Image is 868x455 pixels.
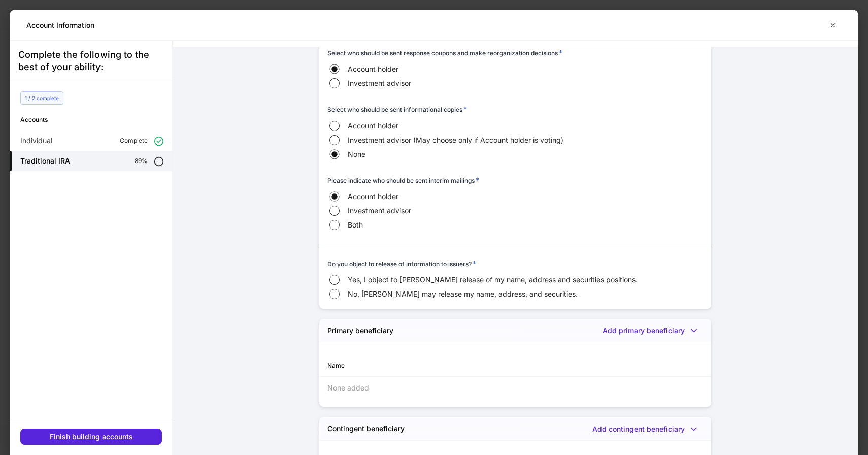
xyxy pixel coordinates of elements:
[348,135,563,145] span: Investment advisor (May choose only if Account holder is voting)
[348,64,398,74] span: Account holder
[603,326,703,336] button: Add primary beneficiary
[327,104,467,114] h6: Select who should be sent informational copies
[327,258,476,269] h6: Do you object to release of information to issuers?
[348,275,638,285] span: Yes, I object to [PERSON_NAME] release of my name, address and securities positions.
[26,20,94,30] h5: Account Information
[327,424,405,434] h5: Contingent beneficiary
[348,191,398,202] span: Account holder
[327,326,393,336] h5: Primary beneficiary
[348,121,398,131] span: Account holder
[10,131,172,151] a: IndividualComplete
[327,361,515,370] div: Name
[10,151,172,171] a: Traditional IRA89%
[592,424,703,434] button: Add contingent beneficiary
[20,115,172,124] h6: Accounts
[120,137,148,145] p: Complete
[50,433,133,440] div: Finish building accounts
[348,289,578,299] span: No, [PERSON_NAME] may release my name, address, and securities.
[327,48,562,58] h6: Select who should be sent response coupons and make reorganization decisions
[20,429,162,445] button: Finish building accounts
[348,78,411,88] span: Investment advisor
[18,49,164,73] div: Complete the following to the best of your ability:
[348,149,365,159] span: None
[348,206,411,216] span: Investment advisor
[20,91,63,105] div: 1 / 2 complete
[348,220,363,230] span: Both
[319,377,711,399] div: None added
[20,136,52,146] p: Individual
[20,156,70,166] h5: Traditional IRA
[135,157,148,165] p: 89%
[327,175,479,185] h6: Please indicate who should be sent interim mailings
